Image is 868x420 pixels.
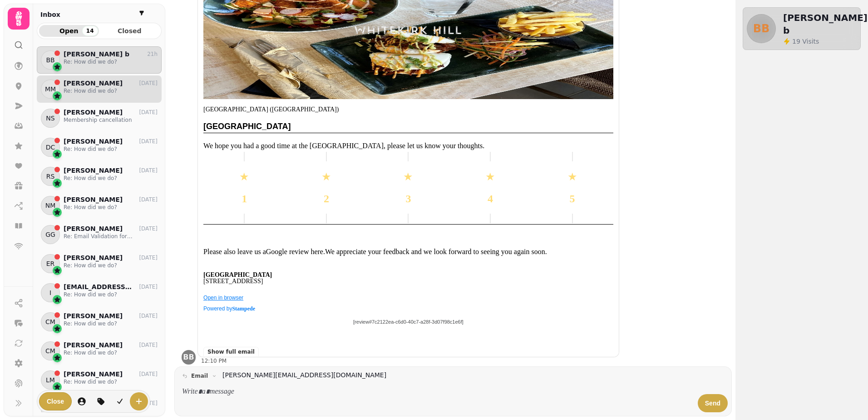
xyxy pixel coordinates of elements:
[64,196,123,204] p: [PERSON_NAME]
[92,392,110,410] button: tag-thread
[64,254,123,262] p: [PERSON_NAME]
[64,312,123,320] p: [PERSON_NAME]
[64,58,158,65] p: Re: How did we do?
[531,191,613,206] p: 5
[139,80,158,87] p: [DATE]
[139,341,158,349] p: [DATE]
[82,26,98,36] div: 14
[753,23,770,34] span: BB
[39,25,99,37] button: Open14
[367,152,449,223] a: ★ 3
[45,230,55,239] span: GG
[367,170,449,184] p: ★
[531,152,613,223] a: ★ 5
[286,191,368,206] p: 2
[64,109,123,116] p: [PERSON_NAME]
[64,320,158,327] p: Re: How did we do?
[203,106,613,113] p: [GEOGRAPHIC_DATA] ([GEOGRAPHIC_DATA])
[64,349,158,356] p: Re: How did we do?
[47,398,64,405] span: Close
[64,80,123,87] p: [PERSON_NAME]
[203,246,613,257] p: Please also leave us a We appreciate your feedback and we look forward to seeing you again soon.
[222,370,386,380] a: [PERSON_NAME][EMAIL_ADDRESS][DOMAIN_NAME]
[45,201,56,210] span: NM
[792,38,802,45] span: 19
[531,170,613,184] p: ★
[46,28,92,34] span: Open
[139,254,158,261] p: [DATE]
[449,170,532,184] p: ★
[64,167,123,175] p: [PERSON_NAME]
[64,370,123,378] p: [PERSON_NAME]
[64,50,129,58] p: [PERSON_NAME] b
[64,87,158,95] p: Re: How did we do?
[64,138,123,145] p: [PERSON_NAME]
[64,291,158,298] p: Re: How did we do?
[130,392,148,410] button: create-convo
[203,305,255,312] a: Powered byStampede
[64,378,158,385] p: Re: How did we do?
[178,370,221,381] button: email
[64,262,158,269] p: Re: How did we do?
[45,317,55,326] span: CM
[139,109,158,116] p: [DATE]
[45,346,55,355] span: CM
[139,283,158,290] p: [DATE]
[45,85,56,94] span: MM
[139,370,158,378] p: [DATE]
[203,347,259,356] button: Show full email
[792,37,819,46] p: Visits
[286,152,368,223] a: ★ 2
[203,295,243,301] a: Open in browser
[64,341,123,349] p: [PERSON_NAME]
[139,312,158,320] p: [DATE]
[183,354,194,361] span: BB
[266,248,325,255] a: Google review here.
[46,114,54,123] span: NS
[100,25,160,37] button: Closed
[350,23,466,39] img: brand logo
[286,170,368,184] p: ★
[64,145,158,153] p: Re: How did we do?
[49,288,51,297] span: I
[139,167,158,174] p: [DATE]
[203,152,286,223] a: ★ 1
[37,46,162,412] div: grid
[139,138,158,145] p: [DATE]
[46,143,55,152] span: DC
[367,191,449,206] p: 3
[139,196,158,203] p: [DATE]
[698,394,728,412] button: Send
[64,225,123,233] p: [PERSON_NAME]
[64,175,158,182] p: Re: How did we do?
[107,28,153,34] span: Closed
[40,10,60,19] h2: Inbox
[147,50,158,58] p: 21h
[203,170,286,184] p: ★
[64,233,158,240] p: Re: Email Validation for [GEOGRAPHIC_DATA]
[203,278,613,285] p: [STREET_ADDRESS]
[232,305,255,312] span: Stampede
[203,140,613,151] p: We hope you had a good time at the [GEOGRAPHIC_DATA], please let us know your thoughts.
[449,191,532,206] p: 4
[64,283,134,291] p: [EMAIL_ADDRESS][DOMAIN_NAME]
[207,349,255,355] span: Show full email
[46,375,55,385] span: LM
[705,400,720,406] span: Send
[139,225,158,232] p: [DATE]
[203,272,613,278] p: [GEOGRAPHIC_DATA]
[111,392,129,410] button: is-read
[39,392,72,410] button: Close
[449,152,532,223] a: ★ 4
[64,116,158,124] p: Membership cancellation
[46,172,55,181] span: RS
[64,204,158,211] p: Re: How did we do?
[46,259,55,268] span: ER
[201,357,725,365] div: 12:10 PM
[46,55,54,65] span: BB
[203,191,286,206] p: 1
[203,314,613,330] td: [review#7c2122ea-c6d0-40c7-a28f-3d07f98c1e6f]
[136,8,147,19] button: filter
[203,120,613,133] p: [GEOGRAPHIC_DATA]
[783,11,868,37] h2: [PERSON_NAME] b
